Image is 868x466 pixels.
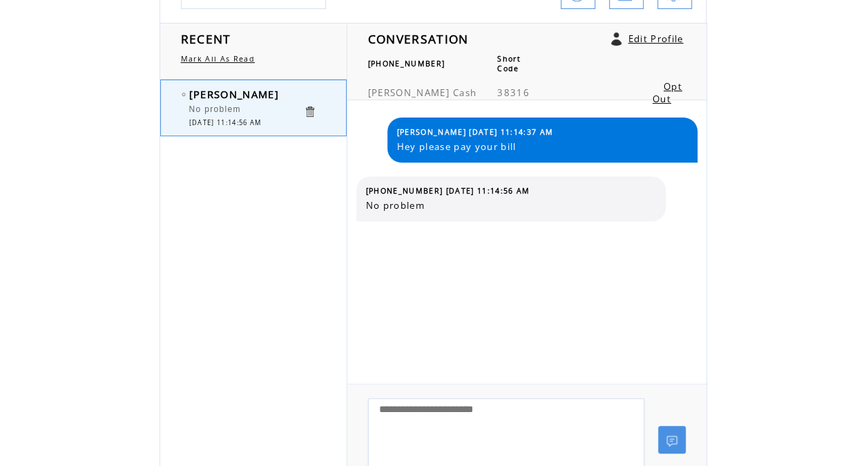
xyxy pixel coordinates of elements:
span: 38316 [497,86,530,99]
span: RECENT [181,30,231,47]
a: Edit Profile [628,32,684,45]
span: Hey please pay your bill [397,140,687,153]
span: [PERSON_NAME] [368,86,450,99]
a: Click to edit user profile [611,32,621,46]
span: [DATE] 11:14:56 AM [189,118,262,127]
span: Short Code [497,54,521,73]
span: [PHONE_NUMBER] [368,59,445,68]
span: No problem [366,199,656,212]
a: Opt Out [653,80,682,105]
span: [PHONE_NUMBER] [DATE] 11:14:56 AM [366,186,530,196]
span: CONVERSATION [368,30,469,47]
span: Cash [453,86,476,99]
span: No problem [189,104,241,114]
a: Click to delete these messgaes [303,105,316,118]
span: [PERSON_NAME] [189,87,279,101]
a: Mark All As Read [181,54,255,64]
img: bulletEmpty.png [182,93,186,96]
span: [PERSON_NAME] [DATE] 11:14:37 AM [397,127,554,137]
